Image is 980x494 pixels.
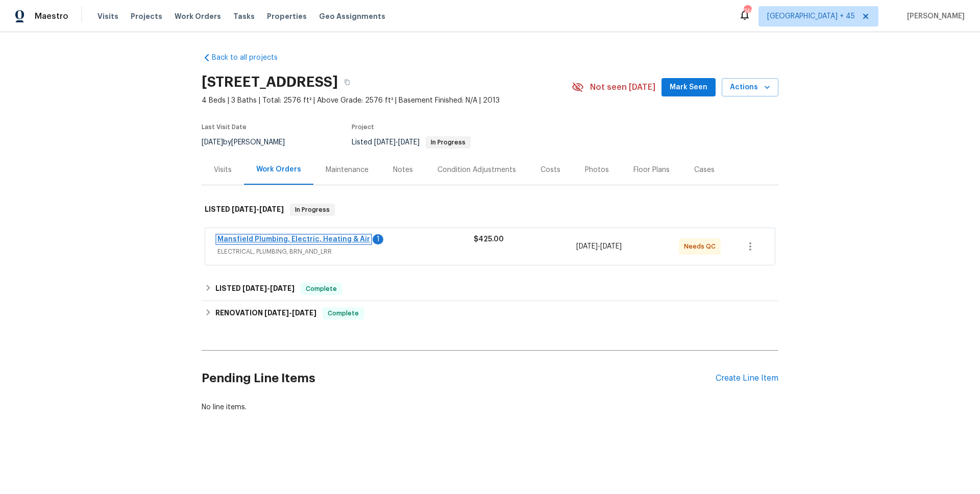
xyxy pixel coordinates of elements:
span: Properties [267,11,307,21]
div: 1 [373,234,383,244]
span: Maestro [35,11,68,21]
div: Photos [585,165,609,175]
div: Costs [541,165,560,175]
span: ELECTRICAL, PLUMBING, BRN_AND_LRR [217,246,474,257]
span: - [576,241,622,252]
span: [DATE] [600,243,622,250]
div: Floor Plans [633,165,670,175]
div: Visits [214,165,232,175]
span: Projects [131,11,162,21]
h6: RENOVATION [215,307,316,319]
span: Mark Seen [670,81,707,94]
h2: Pending Line Items [202,355,716,402]
div: LISTED [DATE]-[DATE]Complete [202,277,778,301]
span: - [264,309,316,316]
div: Cases [694,165,715,175]
span: Geo Assignments [319,11,385,21]
h6: LISTED [215,283,295,295]
span: In Progress [291,205,334,215]
span: Tasks [233,13,255,20]
a: Mansfield Plumbing, Electric, Heating & Air [217,236,370,243]
div: RENOVATION [DATE]-[DATE]Complete [202,301,778,326]
span: [DATE] [292,309,316,316]
div: Create Line Item [716,374,778,383]
span: [DATE] [202,139,223,146]
span: Complete [324,308,363,318]
span: [GEOGRAPHIC_DATA] + 45 [767,11,855,21]
span: Visits [97,11,118,21]
span: [PERSON_NAME] [903,11,965,21]
span: [DATE] [270,285,295,292]
span: [DATE] [232,206,256,213]
span: Last Visit Date [202,124,247,130]
span: 4 Beds | 3 Baths | Total: 2576 ft² | Above Grade: 2576 ft² | Basement Finished: N/A | 2013 [202,95,572,106]
span: Work Orders [175,11,221,21]
span: - [374,139,420,146]
span: Needs QC [684,241,720,252]
span: Actions [730,81,770,94]
span: [DATE] [259,206,284,213]
span: Listed [352,139,471,146]
h2: [STREET_ADDRESS] [202,77,338,87]
span: [DATE] [576,243,598,250]
button: Actions [722,78,778,97]
span: Not seen [DATE] [590,82,655,92]
span: [DATE] [242,285,267,292]
span: Complete [302,284,341,294]
a: Back to all projects [202,53,300,63]
div: Notes [393,165,413,175]
span: [DATE] [264,309,289,316]
span: In Progress [427,139,470,145]
button: Mark Seen [661,78,716,97]
div: LISTED [DATE]-[DATE]In Progress [202,193,778,226]
div: Maintenance [326,165,369,175]
div: 740 [744,6,751,16]
span: - [242,285,295,292]
div: Condition Adjustments [437,165,516,175]
div: No line items. [202,402,778,412]
h6: LISTED [205,204,284,216]
span: - [232,206,284,213]
span: [DATE] [398,139,420,146]
button: Copy Address [338,73,356,91]
span: $425.00 [474,236,504,243]
span: [DATE] [374,139,396,146]
div: by [PERSON_NAME] [202,136,297,149]
span: Project [352,124,374,130]
div: Work Orders [256,164,301,175]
